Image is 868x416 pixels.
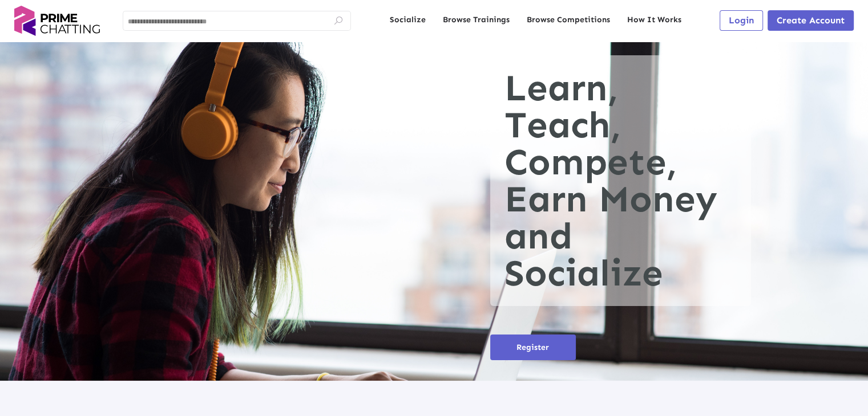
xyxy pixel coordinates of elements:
button: Register [490,335,576,360]
a: How It Works [627,14,681,26]
img: logo [14,6,100,36]
span: Login [729,15,754,26]
span: Create Account [777,15,845,26]
span: Register [516,342,549,352]
h1: Learn, Teach, Compete, Earn Money and Socialize [490,55,751,306]
a: Browse Competitions [527,14,610,26]
a: Browse Trainings [443,14,510,26]
button: Create Account [768,10,854,31]
a: Socialize [390,14,426,26]
button: Login [720,10,763,31]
